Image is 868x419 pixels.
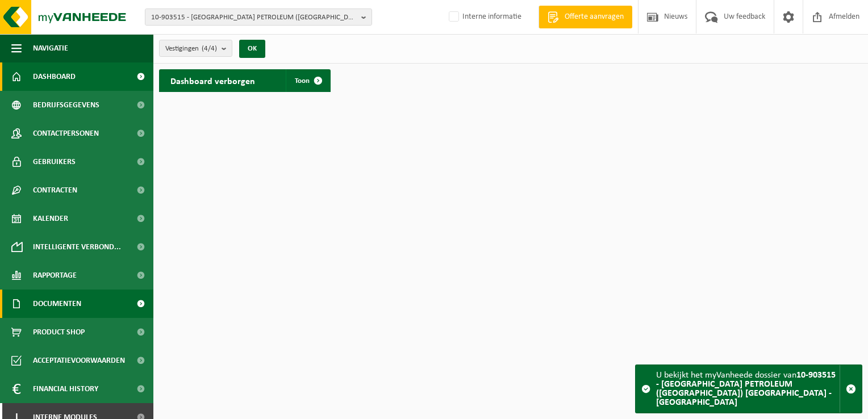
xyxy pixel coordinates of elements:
strong: 10-903515 - [GEOGRAPHIC_DATA] PETROLEUM ([GEOGRAPHIC_DATA]) [GEOGRAPHIC_DATA] - [GEOGRAPHIC_DATA] [656,371,836,407]
span: Dashboard [33,62,76,91]
label: Interne informatie [446,9,521,26]
span: Acceptatievoorwaarden [33,346,125,375]
span: Gebruikers [33,148,76,176]
button: OK [239,40,265,58]
span: Kalender [33,204,68,233]
div: U bekijkt het myVanheede dossier van [656,365,840,413]
span: Financial History [33,375,98,403]
h2: Dashboard verborgen [159,69,266,91]
span: Bedrijfsgegevens [33,91,99,119]
span: Toon [295,77,310,85]
a: Offerte aanvragen [539,6,632,28]
span: Offerte aanvragen [562,11,627,23]
span: Intelligente verbond... [33,233,121,261]
span: Contactpersonen [33,119,99,148]
count: (4/4) [202,45,217,52]
span: Documenten [33,290,81,318]
span: 10-903515 - [GEOGRAPHIC_DATA] PETROLEUM ([GEOGRAPHIC_DATA]) [GEOGRAPHIC_DATA] - [GEOGRAPHIC_DATA] [151,9,357,26]
span: Rapportage [33,261,77,290]
button: 10-903515 - [GEOGRAPHIC_DATA] PETROLEUM ([GEOGRAPHIC_DATA]) [GEOGRAPHIC_DATA] - [GEOGRAPHIC_DATA] [145,9,372,26]
a: Toon [286,69,329,92]
span: Contracten [33,176,77,204]
span: Vestigingen [165,40,217,57]
span: Navigatie [33,34,68,62]
button: Vestigingen(4/4) [159,40,232,57]
span: Product Shop [33,318,85,346]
